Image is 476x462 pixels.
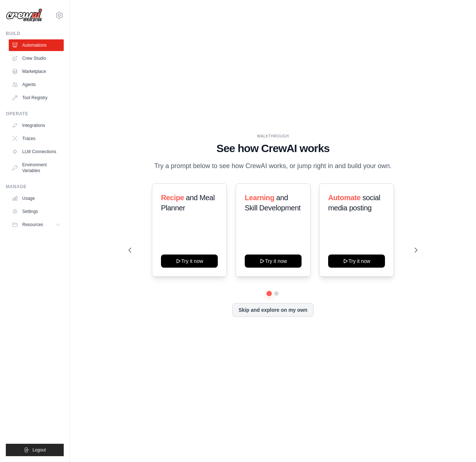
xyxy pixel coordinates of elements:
[129,133,417,139] div: WALKTHROUGH
[161,194,184,202] span: Recipe
[9,79,64,90] a: Agents
[9,92,64,104] a: Tool Registry
[6,31,64,36] div: Build
[6,184,64,190] div: Manage
[232,303,314,317] button: Skip and explore on my own
[9,146,64,158] a: LLM Connections
[245,255,302,268] button: Try it now
[6,8,42,22] img: Logo
[150,161,395,171] p: Try a prompt below to see how CrewAI works, or jump right in and build your own.
[9,53,64,64] a: Crew Studio
[9,133,64,144] a: Traces
[9,206,64,217] a: Settings
[9,159,64,176] a: Environment Variables
[328,194,380,212] span: social media posting
[328,194,361,202] span: Automate
[245,194,300,212] span: and Skill Development
[129,142,417,155] h1: See how CrewAI works
[6,444,64,456] button: Logout
[161,255,218,268] button: Try it now
[245,194,274,202] span: Learning
[6,111,64,117] div: Operate
[9,219,64,230] button: Resources
[22,222,43,228] span: Resources
[9,120,64,131] a: Integrations
[9,66,64,77] a: Marketplace
[9,193,64,204] a: Usage
[32,447,46,453] span: Logout
[328,255,385,268] button: Try it now
[161,194,215,212] span: and Meal Planner
[9,39,64,51] a: Automations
